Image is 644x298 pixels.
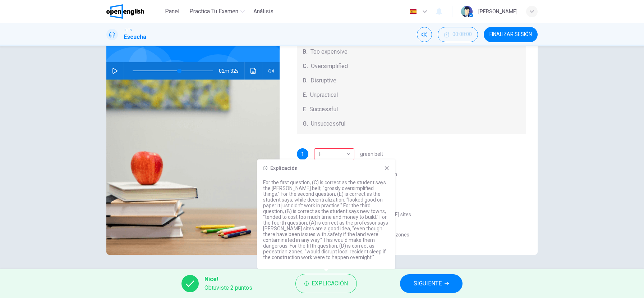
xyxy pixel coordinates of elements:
[303,48,308,56] span: B.
[310,91,338,99] span: Unpractical
[106,4,144,19] img: OpenEnglish logo
[409,9,418,14] img: es
[309,105,338,114] span: Successful
[489,32,532,37] span: FINALIZAR SESIÓN
[270,165,298,171] h6: Explicación
[303,62,308,71] span: C.
[314,144,352,164] div: F
[360,152,383,157] span: green belt
[189,7,238,16] span: Practica tu examen
[124,28,132,33] span: IELTS
[219,62,244,80] span: 02m 32s
[314,148,354,160] div: C
[124,33,146,41] h1: Escucha
[263,180,390,260] p: For the first question, (C) is correct as the student says the [PERSON_NAME] belt, "grossly overs...
[311,119,345,128] span: Unsuccessful
[312,279,348,289] span: Explicación
[204,284,252,292] span: Obtuviste 2 puntos
[303,105,307,114] span: F.
[478,7,517,16] div: [PERSON_NAME]
[461,6,473,17] img: Profile picture
[452,32,472,37] span: 00:08:00
[310,76,336,85] span: Disruptive
[303,119,308,128] span: G.
[311,62,348,71] span: Oversimplified
[303,76,308,85] span: D.
[438,27,478,42] div: Ocultar
[204,275,252,284] span: Nice!
[253,7,273,16] span: Análisis
[417,27,432,42] div: Silenciar
[414,279,442,289] span: SIGUIENTE
[165,7,179,16] span: Panel
[301,152,304,157] span: 1
[248,62,259,80] button: Haz clic para ver la transcripción del audio
[106,80,280,255] img: Case Study
[310,48,348,56] span: Too expensive
[303,91,307,99] span: E.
